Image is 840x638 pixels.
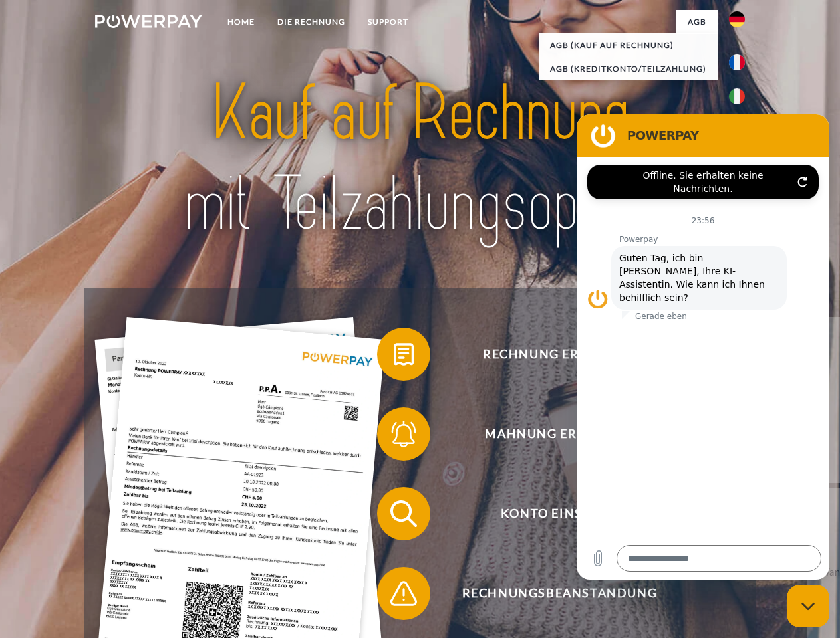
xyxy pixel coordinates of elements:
a: AGB (Kreditkonto/Teilzahlung) [539,57,718,81]
iframe: Messaging-Fenster [577,114,829,580]
iframe: Schaltfläche zum Öffnen des Messaging-Fensters; Konversation läuft [787,585,829,627]
img: qb_warning.svg [387,577,420,610]
span: Konto einsehen [396,487,722,540]
img: logo-powerpay-white.svg [95,15,202,28]
a: SUPPORT [356,10,420,34]
img: qb_bill.svg [387,338,420,371]
img: it [729,88,745,104]
button: Konto einsehen [377,487,723,540]
button: Rechnung erhalten? [377,328,723,381]
span: Mahnung erhalten? [396,407,722,461]
span: Rechnungsbeanstandung [396,567,722,620]
a: AGB (Kauf auf Rechnung) [539,33,718,57]
img: qb_bell.svg [387,417,420,451]
span: Rechnung erhalten? [396,328,722,381]
img: de [729,11,745,27]
img: qb_search.svg [387,497,420,530]
img: title-powerpay_de.svg [127,64,713,255]
a: Home [216,10,266,34]
img: fr [729,54,745,70]
button: Rechnungsbeanstandung [377,567,723,620]
a: agb [676,10,718,34]
a: DIE RECHNUNG [266,10,356,34]
button: Mahnung erhalten? [377,407,723,461]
